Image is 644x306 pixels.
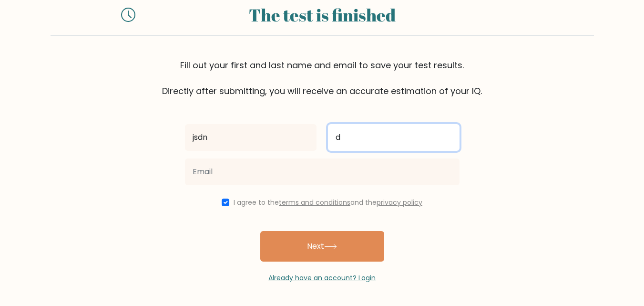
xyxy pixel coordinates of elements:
button: Next [260,231,384,262]
div: The test is finished [147,2,498,28]
a: terms and conditions [279,198,350,207]
input: First name [185,124,317,151]
a: privacy policy [377,198,422,207]
input: Email [185,158,460,185]
div: Fill out your first and last name and email to save your test results. Directly after submitting,... [51,59,594,97]
input: Last name [328,124,460,151]
label: I agree to the and the [234,198,422,207]
a: Already have an account? Login [268,273,376,283]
